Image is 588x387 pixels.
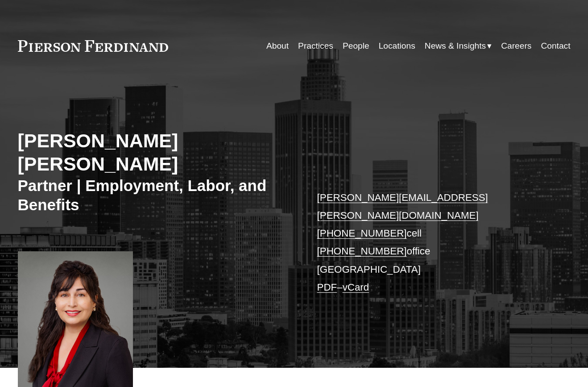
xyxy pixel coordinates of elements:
[501,37,531,54] a: Careers
[317,228,407,239] a: [PHONE_NUMBER]
[317,246,407,257] a: [PHONE_NUMBER]
[317,192,488,221] a: [PERSON_NAME][EMAIL_ADDRESS][PERSON_NAME][DOMAIN_NAME]
[343,37,369,54] a: People
[18,176,294,215] h3: Partner | Employment, Labor, and Benefits
[317,189,547,296] p: cell office [GEOGRAPHIC_DATA] –
[425,38,486,54] span: News & Insights
[298,37,333,54] a: Practices
[18,129,294,176] h2: [PERSON_NAME] [PERSON_NAME]
[343,282,369,293] a: vCard
[379,37,415,54] a: Locations
[266,37,289,54] a: About
[425,37,492,54] a: folder dropdown
[317,282,337,293] a: PDF
[541,37,570,54] a: Contact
